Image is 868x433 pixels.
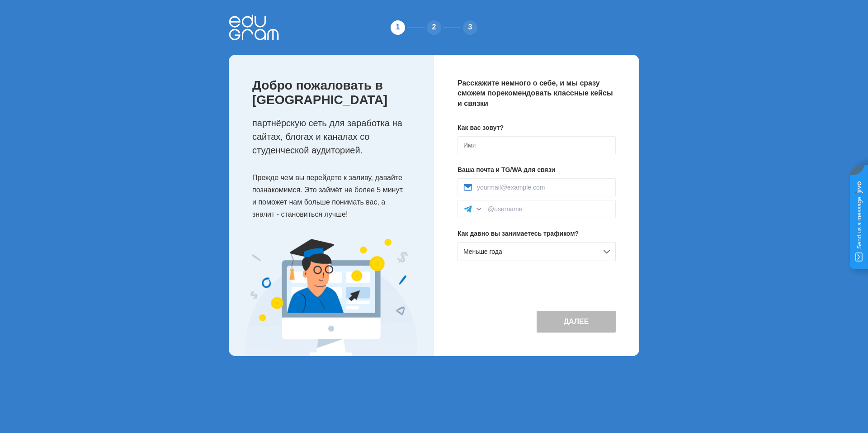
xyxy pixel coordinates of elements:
input: yourmail@example.com [477,184,610,191]
div: 3 [461,19,479,37]
p: Прежде чем вы перейдете к заливу, давайте познакомимся. Это займёт не более 5 минут, и поможет на... [252,171,416,221]
span: Меньше года [463,248,502,255]
button: Далее [537,311,616,333]
p: Добро пожаловать в [GEOGRAPHIC_DATA] [252,78,416,107]
p: Как давно вы занимаетесь трафиком? [458,229,616,238]
p: Расскажите немного о себе, и мы сразу сможем порекомендовать классные кейсы и связки [458,78,616,109]
div: 1 [389,19,407,37]
p: партнёрскую сеть для заработка на сайтах, блогах и каналах со студенческой аудиторией. [252,116,416,157]
img: Expert Image [245,239,417,356]
input: Имя [458,136,616,154]
div: 2 [425,19,443,37]
p: Ваша почта и TG/WA для связи [458,165,616,175]
p: Как вас зовут? [458,123,616,133]
input: @username [488,205,610,213]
